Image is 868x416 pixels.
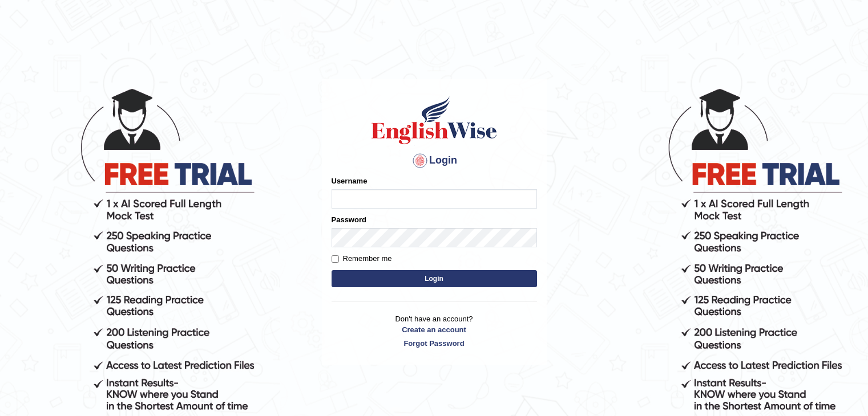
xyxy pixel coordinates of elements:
h4: Login [332,152,537,170]
label: Remember me [332,253,392,264]
a: Create an account [332,324,537,335]
a: Forgot Password [332,338,537,349]
input: Remember me [332,255,339,263]
img: Logo of English Wise sign in for intelligent practice with AI [369,95,499,146]
button: Login [332,270,537,287]
label: Password [332,214,366,225]
p: Don't have an account? [332,313,537,349]
label: Username [332,176,368,186]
